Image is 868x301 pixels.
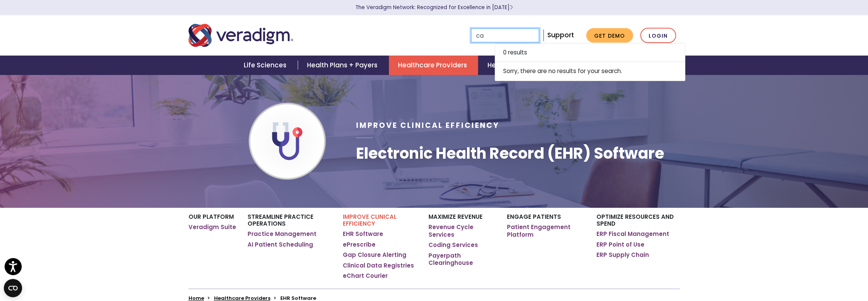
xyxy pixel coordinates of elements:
[510,4,513,11] span: Learn More
[478,56,556,75] a: Health IT Vendors
[248,241,313,248] a: AI Patient Scheduling
[343,262,414,269] a: Clinical Data Registries
[389,56,478,75] a: Healthcare Providers
[356,144,664,162] h1: Electronic Health Record (EHR) Software
[471,28,539,43] input: Search
[596,251,649,259] a: ERP Supply Chain
[507,223,585,238] a: Patient Engagement Platform
[343,251,406,259] a: Gap Closure Alerting
[4,279,22,297] button: Open CMP widget
[343,230,383,238] a: EHR Software
[495,62,685,81] li: Sorry, there are no results for your search.
[596,241,644,248] a: ERP Point of Use
[495,43,685,62] li: 0 results
[722,246,859,292] iframe: Drift Chat Widget
[355,4,513,11] a: The Veradigm Network: Recognized for Excellence in [DATE]Learn More
[235,56,298,75] a: Life Sciences
[298,56,389,75] a: Health Plans + Payers
[189,23,293,48] img: Veradigm logo
[428,252,495,267] a: Payerpath Clearinghouse
[248,230,317,238] a: Practice Management
[343,241,376,248] a: ePrescribe
[640,28,676,43] a: Login
[189,223,236,231] a: Veradigm Suite
[428,241,478,249] a: Coding Services
[428,223,495,238] a: Revenue Cycle Services
[586,28,633,43] a: Get Demo
[547,30,574,40] a: Support
[596,230,669,238] a: ERP Fiscal Management
[356,120,499,131] span: Improve Clinical Efficiency
[343,272,388,280] a: eChart Courier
